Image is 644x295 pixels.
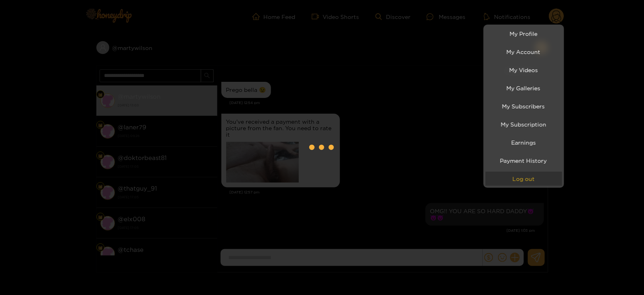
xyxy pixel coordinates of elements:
[486,135,562,150] a: Earnings
[486,154,562,168] a: Payment History
[486,172,562,186] button: Log out
[486,63,562,77] a: My Videos
[486,99,562,113] a: My Subscribers
[486,81,562,95] a: My Galleries
[486,45,562,59] a: My Account
[486,117,562,131] a: My Subscription
[486,27,562,41] a: My Profile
